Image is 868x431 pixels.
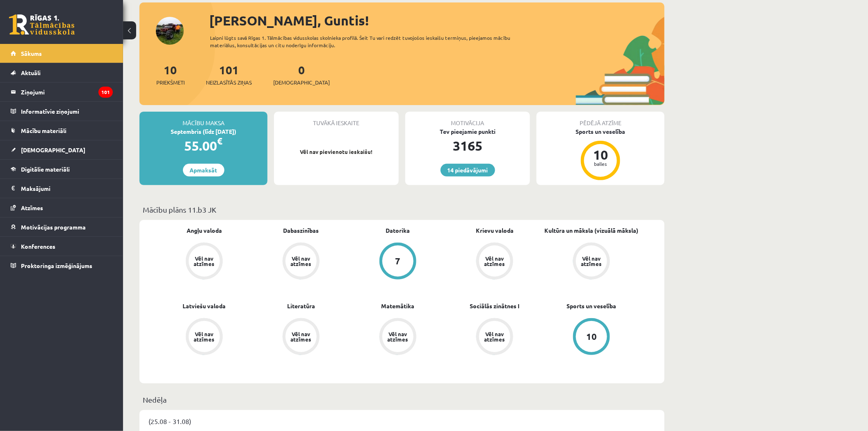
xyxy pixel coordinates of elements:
span: [DEMOGRAPHIC_DATA] [21,146,85,154]
a: Krievu valoda [476,226,514,235]
div: Sports un veselība [537,127,665,136]
div: 7 [395,257,401,266]
p: Mācību plāns 11.b3 JK [143,204,661,215]
div: Tuvākā ieskaite [274,112,399,127]
a: Vēl nav atzīmes [253,318,349,357]
a: Sociālās zinātnes I [470,302,520,310]
a: Motivācijas programma [11,218,113,236]
p: Vēl nav pievienotu ieskaišu! [278,148,395,156]
span: Priekšmeti [156,78,185,87]
a: Vēl nav atzīmes [446,318,543,357]
a: Aktuāli [11,63,113,82]
a: Literatūra [287,302,315,310]
div: [PERSON_NAME], Guntis! [209,11,665,30]
a: [DEMOGRAPHIC_DATA] [11,140,113,159]
div: Mācību maksa [139,112,267,127]
a: Maksājumi [11,179,113,198]
a: Vēl nav atzīmes [156,318,253,357]
a: 7 [349,243,446,281]
div: Vēl nav atzīmes [580,256,603,266]
p: Nedēļa [143,394,661,405]
span: Proktoringa izmēģinājums [21,262,92,269]
div: 55.00 [139,136,267,156]
a: Sports un veselība [567,302,617,310]
legend: Informatīvie ziņojumi [21,102,113,121]
a: 10Priekšmeti [156,62,185,87]
a: 0[DEMOGRAPHIC_DATA] [273,62,330,87]
span: Sākums [21,50,42,57]
a: Mācību materiāli [11,121,113,140]
span: Digitālie materiāli [21,165,70,173]
legend: Ziņojumi [21,83,113,101]
span: Konferences [21,243,55,250]
a: Vēl nav atzīmes [156,243,253,281]
legend: Maksājumi [21,179,113,198]
a: Apmaksāt [183,164,224,177]
i: 101 [98,87,113,98]
div: Laipni lūgts savā Rīgas 1. Tālmācības vidusskolas skolnieka profilā. Šeit Tu vari redzēt tuvojošo... [210,34,525,49]
a: Vēl nav atzīmes [349,318,446,357]
a: Latviešu valoda [183,302,226,310]
div: 10 [586,332,597,341]
div: Vēl nav atzīmes [483,256,506,266]
div: 3165 [405,136,530,156]
div: balles [588,161,613,166]
div: 10 [588,148,613,161]
a: Konferences [11,237,113,256]
div: Septembris (līdz [DATE]) [139,127,267,136]
span: € [217,135,223,147]
a: Sākums [11,44,113,63]
div: Pēdējā atzīme [537,112,665,127]
a: Atzīmes [11,198,113,217]
div: Vēl nav atzīmes [290,256,313,266]
span: Motivācijas programma [21,223,86,231]
span: Neizlasītās ziņas [206,78,252,87]
a: 101Neizlasītās ziņas [206,62,252,87]
span: Aktuāli [21,69,41,76]
a: Angļu valoda [187,226,222,235]
div: Tev pieejamie punkti [405,127,530,136]
a: Proktoringa izmēģinājums [11,256,113,275]
div: Vēl nav atzīmes [290,331,313,342]
a: Matemātika [381,302,415,310]
div: Vēl nav atzīmes [483,331,506,342]
a: Informatīvie ziņojumi [11,102,113,121]
span: Atzīmes [21,204,43,211]
a: Vēl nav atzīmes [543,243,640,281]
a: Vēl nav atzīmes [253,243,349,281]
a: Datorika [386,226,410,235]
a: 10 [543,318,640,357]
div: Vēl nav atzīmes [193,256,216,266]
span: Mācību materiāli [21,127,66,134]
span: [DEMOGRAPHIC_DATA] [273,78,330,87]
div: Vēl nav atzīmes [386,331,409,342]
a: Rīgas 1. Tālmācības vidusskola [9,14,75,35]
a: Digitālie materiāli [11,160,113,179]
a: Dabaszinības [283,226,319,235]
div: Vēl nav atzīmes [193,331,216,342]
a: 14 piedāvājumi [441,164,495,177]
div: Motivācija [405,112,530,127]
a: Sports un veselība 10 balles [537,127,665,181]
a: Kultūra un māksla (vizuālā māksla) [545,226,639,235]
a: Vēl nav atzīmes [446,243,543,281]
a: Ziņojumi101 [11,83,113,101]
